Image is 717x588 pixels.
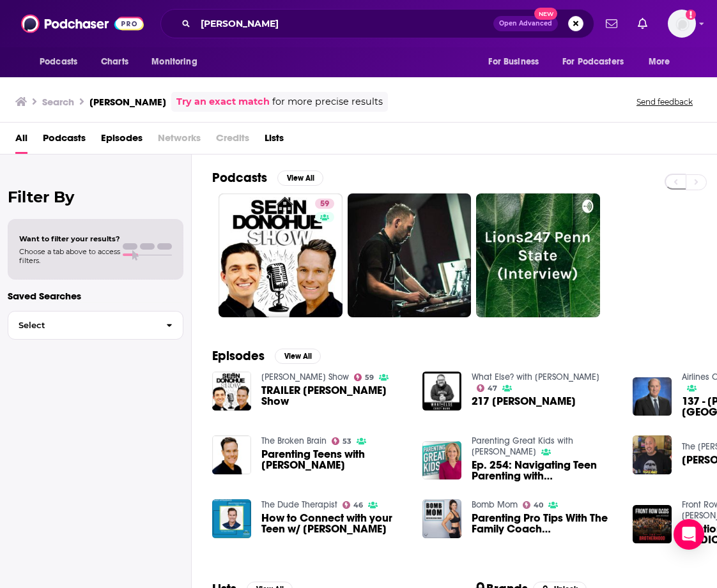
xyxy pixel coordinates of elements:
a: Episodes [101,128,143,154]
a: The Dude Therapist [261,499,337,510]
a: Sean Donohue Show [261,372,349,382]
span: 59 [320,198,329,211]
a: All [15,128,27,154]
span: Parenting Pro Tips With The Family Coach [PERSON_NAME] |191 [472,513,617,534]
a: Charts [93,50,136,74]
span: 53 [343,439,351,444]
h2: Podcasts [212,170,267,186]
span: Networks [158,128,201,154]
span: Monitoring [151,53,197,71]
button: open menu [31,50,94,74]
svg: Add a profile image [686,10,696,20]
a: 47 [477,384,498,392]
span: Ep. 254: Navigating Teen Parenting with [PERSON_NAME] [472,460,617,481]
img: How to Connect with your Teen w/ Sean Donohue [212,499,251,538]
p: Saved Searches [8,290,183,302]
a: Lists [265,128,284,154]
a: Bomb Mom [472,499,518,510]
input: Search podcasts, credits, & more... [196,13,493,34]
h3: [PERSON_NAME] [89,96,166,108]
img: 137 - Sean Donohue, CEO, DFW International Airport [633,377,672,416]
img: Parenting Pro Tips With The Family Coach Sean Donohue |191 [422,499,461,538]
button: View All [275,349,321,364]
span: Select [8,321,156,329]
a: How to Connect with your Teen w/ Sean Donohue [261,513,407,534]
div: Search podcasts, credits, & more... [160,9,594,38]
span: New [534,8,557,20]
span: 46 [353,502,363,508]
img: TRAILER Sean Donohue Show [212,372,251,411]
a: Show notifications dropdown [633,13,652,34]
button: Open AdvancedNew [493,16,558,31]
button: open menu [143,50,213,74]
a: The Broken Brain [261,435,327,446]
span: Parenting Teens with [PERSON_NAME] [261,449,407,471]
span: Want to filter your results? [19,234,120,243]
span: For Business [488,53,539,71]
button: View All [277,170,323,186]
a: 59 [354,373,374,381]
a: Parenting Teens with Sean Donohue [261,449,407,471]
a: 59 [219,193,343,317]
img: Emotion Coach Parenting, Anger Management and Defeating Hopelessness with Sean Donohue [633,505,672,544]
span: 217 [PERSON_NAME] [472,396,576,407]
a: 53 [332,437,352,445]
span: 47 [488,386,497,391]
span: Credits [216,128,249,154]
a: What Else? with Corey Mann [472,372,599,382]
button: open menu [479,50,555,74]
a: EpisodesView All [212,348,321,364]
a: TRAILER Sean Donohue Show [261,385,407,407]
a: Parenting Great Kids with Dr. Meg Meeker [472,435,573,457]
img: 217 Sean Donohue [422,372,461,411]
span: For Podcasters [562,53,624,71]
span: Logged in as shcarlos [668,10,696,38]
h2: Episodes [212,348,265,364]
a: Try an exact match [176,94,270,109]
button: Show profile menu [668,10,696,38]
button: open menu [640,50,686,74]
span: TRAILER [PERSON_NAME] Show [261,385,407,407]
a: 59 [315,199,334,209]
span: 59 [365,375,374,381]
img: Sean Donohue interview [633,435,672,474]
a: Show notifications dropdown [601,13,622,34]
span: for more precise results [272,94,383,109]
a: Podcasts [43,128,86,154]
span: Charts [101,53,128,71]
a: Ep. 254: Navigating Teen Parenting with Sean Donohue [472,460,617,481]
span: Podcasts [40,53,77,71]
span: More [649,53,670,71]
span: 40 [534,502,543,508]
button: Send feedback [633,96,697,107]
img: Ep. 254: Navigating Teen Parenting with Sean Donohue [422,441,461,480]
button: open menu [554,50,642,74]
span: Choose a tab above to access filters. [19,247,120,265]
a: 46 [343,501,364,509]
h3: Search [42,96,74,108]
img: Parenting Teens with Sean Donohue [212,435,251,474]
img: User Profile [668,10,696,38]
a: 217 Sean Donohue [472,396,576,407]
a: 40 [523,501,544,509]
img: Podchaser - Follow, Share and Rate Podcasts [21,11,144,36]
h2: Filter By [8,188,183,206]
a: PodcastsView All [212,170,323,186]
div: Open Intercom Messenger [674,519,704,550]
a: Parenting Pro Tips With The Family Coach Sean Donohue |191 [472,513,617,534]
span: Open Advanced [499,20,552,27]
